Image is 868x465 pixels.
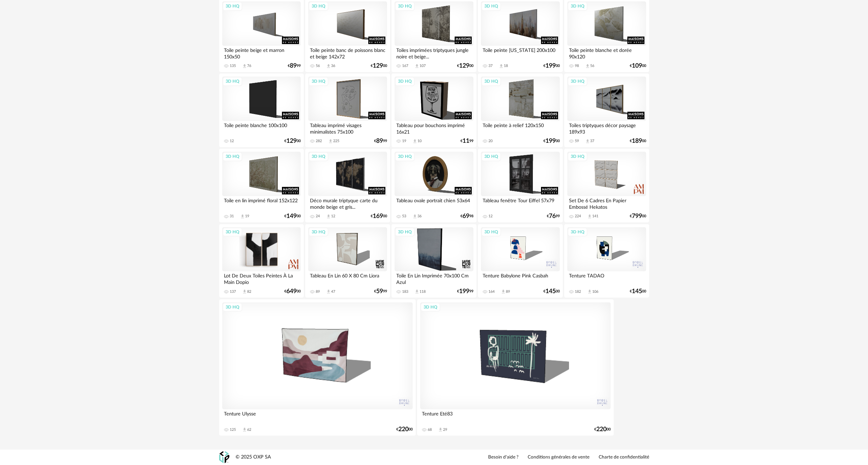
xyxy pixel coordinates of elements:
div: 89 [316,289,320,294]
span: Download icon [412,139,417,144]
div: 3D HQ [309,228,328,236]
img: OXP [219,451,229,463]
div: 118 [419,289,426,294]
a: 3D HQ Set De 6 Cadres En Papier Embossé Hekatos 224 Download icon 141 €79900 [564,149,649,222]
div: Tenture Ulysse [222,409,413,423]
div: € 00 [457,64,473,68]
div: 24 [316,214,320,219]
div: 3D HQ [395,152,415,161]
a: 3D HQ Tenture Ulysse 125 Download icon 62 €22000 [219,299,416,436]
a: 3D HQ Toile En Lin Imprimée 70x100 Cm Azul 183 Download icon 118 €19999 [392,224,476,298]
div: 20 [488,139,493,143]
div: Tableau imprimé visages minimalistes 75x100 [308,121,387,135]
div: 3D HQ [481,152,501,161]
div: 76 [247,64,251,68]
div: 3D HQ [309,152,328,161]
div: 59 [575,139,579,143]
span: 189 [632,139,642,143]
div: 3D HQ [395,2,415,11]
div: 224 [575,214,581,219]
div: Déco murale triptyque carte du monde beige et gris... [308,196,387,210]
span: Download icon [414,64,419,69]
div: € 00 [371,64,387,68]
div: Lot De Deux Toiles Peintes À La Main Dopio [222,271,301,285]
div: Tableau pour bouchons imprimé 16x21 [395,121,473,135]
span: Download icon [326,289,331,294]
span: 109 [632,64,642,68]
span: 149 [286,214,297,219]
div: 3D HQ [309,2,328,11]
div: 68 [428,427,432,432]
div: 18 [504,64,508,68]
div: 137 [230,289,236,294]
span: 199 [545,64,556,68]
span: 799 [632,214,642,219]
div: 3D HQ [223,303,242,312]
span: 145 [632,289,642,294]
div: 182 [575,289,581,294]
div: 3D HQ [223,152,242,161]
div: 3D HQ [223,228,242,236]
div: Toiles triptyques décor paysage 189x93 [567,121,646,135]
a: 3D HQ Toile peinte blanche 100x100 12 €12900 [219,73,304,147]
span: 76 [549,214,556,219]
div: Tenture TADAO [567,271,646,285]
span: Download icon [587,214,592,219]
div: 56 [590,64,594,68]
a: 3D HQ Tableau ovale portrait chien 53x64 53 Download icon 36 €6998 [392,149,476,222]
span: 145 [545,289,556,294]
div: 183 [402,289,408,294]
div: 12 [331,214,335,219]
div: € 00 [594,427,611,432]
div: 12 [230,139,234,143]
a: 3D HQ Tenture Babylone Pink Casbah 164 Download icon 89 €14500 [478,224,563,298]
div: Tableau En Lin 60 X 80 Cm Liora [308,271,387,285]
span: 69 [463,214,469,219]
div: Toile peinte blanche 100x100 [222,121,301,135]
div: © 2025 OXP SA [236,454,271,461]
div: 107 [419,64,426,68]
div: € 00 [543,64,560,68]
span: Download icon [587,289,592,294]
div: € 00 [284,139,301,143]
span: Download icon [326,214,331,219]
div: Toiles imprimées triptyques jungle noire et beige... [395,46,473,59]
span: Download icon [242,64,247,69]
div: 31 [230,214,234,219]
span: Download icon [328,139,333,144]
div: 3D HQ [421,303,440,312]
div: Toile peinte beige et marron 150x50 [222,46,301,59]
div: 82 [247,289,251,294]
div: 282 [316,139,322,143]
span: Download icon [414,289,419,294]
div: € 99 [457,289,473,294]
div: € 98 [460,214,473,219]
div: 3D HQ [568,152,587,161]
div: 37 [488,64,493,68]
div: 3D HQ [481,2,501,11]
span: Download icon [412,214,417,219]
span: 199 [459,289,469,294]
div: 167 [402,64,408,68]
span: Download icon [242,289,247,294]
a: 3D HQ Tableau imprimé visages minimalistes 75x100 282 Download icon 225 €8999 [305,73,390,147]
a: 3D HQ Tenture TADAO 182 Download icon 106 €14500 [564,224,649,298]
div: Toile peinte [US_STATE] 200x100 [481,46,559,59]
div: € 00 [284,289,301,294]
div: € 99 [460,139,473,143]
span: 89 [290,64,297,68]
span: 169 [373,214,383,219]
span: 199 [545,139,556,143]
div: Tenture Babylone Pink Casbah [481,271,559,285]
span: Download icon [585,64,590,69]
span: 59 [376,289,383,294]
div: € 00 [371,214,387,219]
a: Besoin d'aide ? [488,454,518,461]
a: 3D HQ Toiles triptyques décor paysage 189x93 59 Download icon 37 €18900 [564,73,649,147]
span: 129 [459,64,469,68]
a: 3D HQ Déco murale triptyque carte du monde beige et gris... 24 Download icon 12 €16900 [305,149,390,222]
div: 3D HQ [568,77,587,86]
div: 36 [417,214,422,219]
div: 3D HQ [309,77,328,86]
span: 220 [596,427,607,432]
